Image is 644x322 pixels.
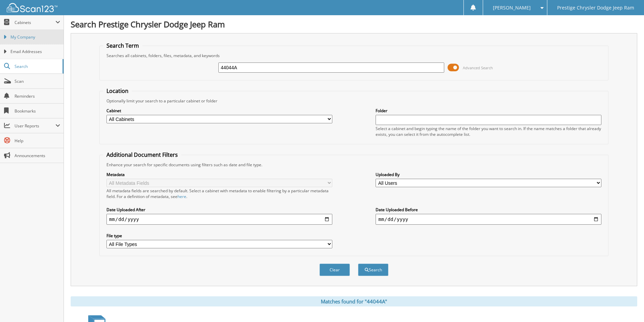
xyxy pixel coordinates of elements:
[15,108,60,114] span: Bookmarks
[10,34,60,40] span: My Company
[106,188,332,199] div: All metadata fields are searched by default. Select a cabinet with metadata to enable filtering b...
[319,264,350,276] button: Clear
[15,123,55,129] span: User Reports
[71,19,637,30] h1: Search Prestige Chrysler Dodge Jeep Ram
[106,108,332,114] label: Cabinet
[103,87,132,95] legend: Location
[71,296,637,306] div: Matches found for "44044A"
[557,6,634,10] span: Prestige Chrysler Dodge Jeep Ram
[7,3,57,12] img: scan123-logo-white.svg
[376,207,601,213] label: Date Uploaded Before
[177,194,186,199] a: here
[10,49,60,55] span: Email Addresses
[103,42,142,49] legend: Search Term
[376,108,601,114] label: Folder
[103,162,605,168] div: Enhance your search for specific documents using filters such as date and file type.
[106,233,332,239] label: File type
[15,20,55,25] span: Cabinets
[463,65,493,70] span: Advanced Search
[610,290,644,322] iframe: Chat Widget
[493,6,531,10] span: [PERSON_NAME]
[376,172,601,177] label: Uploaded By
[376,214,601,225] input: end
[15,153,60,158] span: Announcements
[15,64,59,69] span: Search
[106,172,332,177] label: Metadata
[106,214,332,225] input: start
[15,93,60,99] span: Reminders
[15,78,60,84] span: Scan
[103,98,605,104] div: Optionally limit your search to a particular cabinet or folder
[103,151,181,158] legend: Additional Document Filters
[376,126,601,137] div: Select a cabinet and begin typing the name of the folder you want to search in. If the name match...
[106,207,332,213] label: Date Uploaded After
[358,264,388,276] button: Search
[103,53,605,58] div: Searches all cabinets, folders, files, metadata, and keywords
[15,138,60,144] span: Help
